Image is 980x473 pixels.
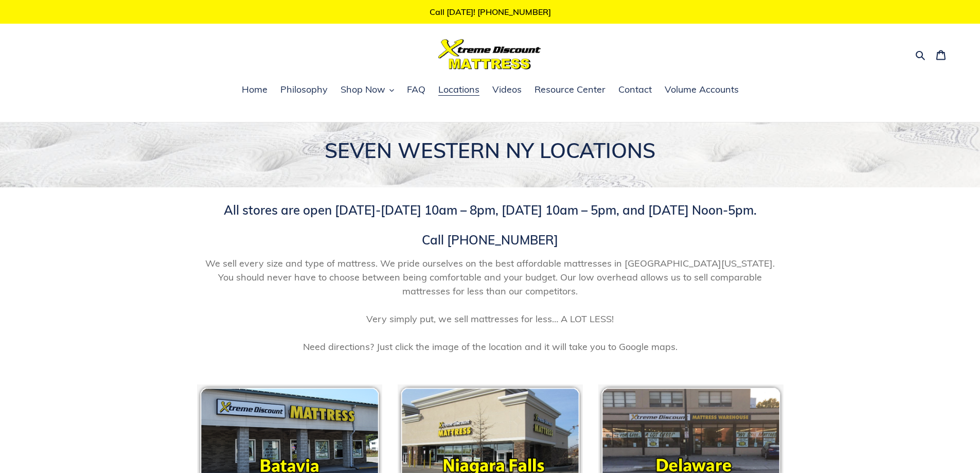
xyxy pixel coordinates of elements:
span: Locations [438,83,479,96]
span: FAQ [407,83,425,96]
span: Shop Now [341,83,385,96]
span: SEVEN WESTERN NY LOCATIONS [325,137,655,163]
a: Philosophy [275,82,333,98]
a: Locations [433,82,485,98]
span: Contact [618,83,652,96]
span: Volume Accounts [665,83,739,96]
img: Xtreme Discount Mattress [438,39,541,69]
a: Contact [613,82,657,98]
span: All stores are open [DATE]-[DATE] 10am – 8pm, [DATE] 10am – 5pm, and [DATE] Noon-5pm. Call [PHONE... [224,202,757,248]
span: Resource Center [534,83,605,96]
span: Videos [492,83,522,96]
button: Shop Now [335,82,399,98]
a: Volume Accounts [660,82,744,98]
span: Philosophy [280,83,328,96]
a: Resource Center [529,82,611,98]
span: We sell every size and type of mattress. We pride ourselves on the best affordable mattresses in ... [197,256,783,354]
span: Home [242,83,268,96]
a: FAQ [402,82,431,98]
a: Videos [487,82,527,98]
a: Home [237,82,273,98]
